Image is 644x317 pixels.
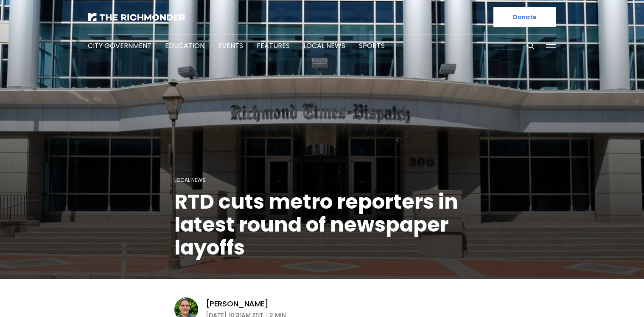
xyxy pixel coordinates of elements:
h1: RTD cuts metro reporters in latest round of newspaper layoffs [174,190,470,259]
a: Donate [493,7,556,27]
iframe: portal-trigger [572,275,644,317]
a: Sports [359,41,385,51]
button: Search this site [524,40,537,52]
a: City Government [88,41,151,51]
img: The Richmonder [88,13,185,21]
a: Features [257,41,290,51]
a: Local News [174,176,206,184]
a: [PERSON_NAME] [206,299,269,309]
a: Events [218,41,243,51]
a: Local News [303,41,345,51]
a: Education [165,41,204,51]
